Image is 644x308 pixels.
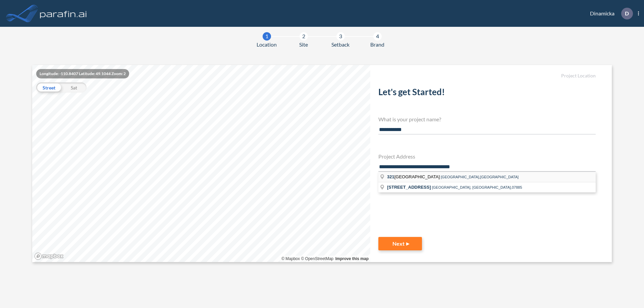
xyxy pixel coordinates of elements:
h4: Project Address [378,153,596,160]
a: Improve this map [335,256,369,261]
div: Dinamicka [580,8,639,19]
span: Setback [331,41,350,49]
a: Mapbox [281,256,300,261]
div: Longitude: -110.8407 Latitude: 49.1044 Zoom: 2 [36,69,129,78]
span: [STREET_ADDRESS] [387,185,431,190]
img: logo [39,7,88,20]
span: [GEOGRAPHIC_DATA] [387,174,441,179]
span: Location [257,41,277,49]
h4: What is your project name? [378,116,596,122]
span: Site [299,41,308,49]
a: OpenStreetMap [301,256,333,261]
p: D [625,10,629,16]
canvas: Map [32,65,370,262]
div: Street [36,82,61,93]
span: 321 [387,174,394,179]
div: 4 [373,32,382,41]
span: [GEOGRAPHIC_DATA],[GEOGRAPHIC_DATA] [441,175,519,179]
button: Next [378,237,422,250]
h5: Project Location [378,73,596,79]
a: Mapbox homepage [34,252,64,260]
span: [GEOGRAPHIC_DATA], [GEOGRAPHIC_DATA],07885 [432,185,522,189]
div: 1 [263,32,271,41]
div: 2 [300,32,308,41]
h2: Let's get Started! [378,87,596,100]
div: 3 [336,32,345,41]
div: Sat [61,82,87,93]
span: Brand [370,41,384,49]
